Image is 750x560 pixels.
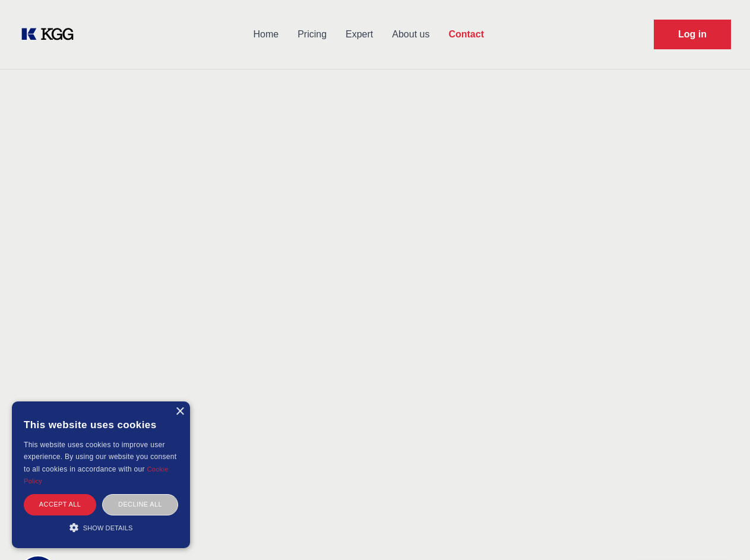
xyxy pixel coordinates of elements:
a: Home [243,19,288,50]
div: This website uses cookies [24,410,178,439]
span: This website uses cookies to improve user experience. By using our website you consent to all coo... [24,441,176,473]
a: Cookie Policy [24,466,169,485]
div: Decline all [102,494,178,515]
a: Request Demo [654,20,731,49]
a: Contact [439,19,493,50]
div: Close [175,407,184,416]
a: Pricing [288,19,336,50]
span: Show details [83,524,133,531]
div: Accept all [24,494,96,515]
a: KOL Knowledge Platform: Talk to Key External Experts (KEE) [19,25,83,44]
a: About us [382,19,439,50]
iframe: Chat Widget [691,503,750,560]
a: Expert [336,19,382,50]
div: Show details [24,521,178,533]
